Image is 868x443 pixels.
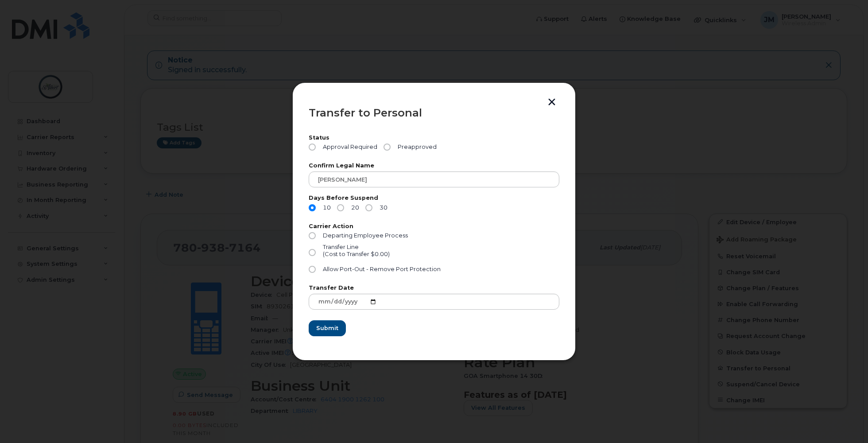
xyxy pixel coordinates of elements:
[309,266,316,273] input: Allow Port-Out - Remove Port Protection
[316,324,338,332] span: Submit
[309,135,559,141] label: Status
[309,224,559,229] label: Carrier Action
[323,266,441,272] span: Allow Port-Out - Remove Port Protection
[309,195,559,201] label: Days Before Suspend
[309,285,559,291] label: Transfer Date
[323,232,408,239] span: Departing Employee Process
[309,320,346,336] button: Submit
[323,251,390,258] div: (Cost to Transfer $0.00)
[309,144,316,151] input: Approval Required
[348,204,359,211] span: 20
[319,144,377,151] span: Approval Required
[309,232,316,239] input: Departing Employee Process
[309,204,316,211] input: 10
[309,249,316,256] input: Transfer Line(Cost to Transfer $0.00)
[337,204,344,211] input: 20
[365,204,372,211] input: 30
[309,108,559,118] div: Transfer to Personal
[323,244,359,250] span: Transfer Line
[319,204,331,211] span: 10
[384,144,391,151] input: Preapproved
[394,144,437,151] span: Preapproved
[309,163,559,169] label: Confirm Legal Name
[376,204,387,211] span: 30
